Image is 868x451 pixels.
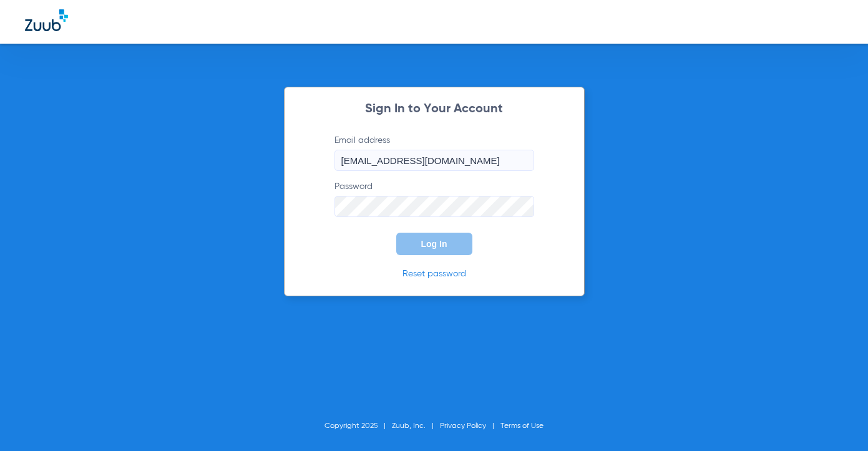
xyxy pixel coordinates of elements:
[440,422,486,430] a: Privacy Policy
[334,180,534,217] label: Password
[324,420,392,432] li: Copyright 2025
[421,239,447,249] span: Log In
[25,9,68,31] img: Zuub Logo
[334,134,534,171] label: Email address
[334,196,534,217] input: Password
[402,269,466,278] a: Reset password
[316,103,553,115] h2: Sign In to Your Account
[396,233,472,255] button: Log In
[334,150,534,171] input: Email address
[392,420,440,432] li: Zuub, Inc.
[500,422,544,430] a: Terms of Use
